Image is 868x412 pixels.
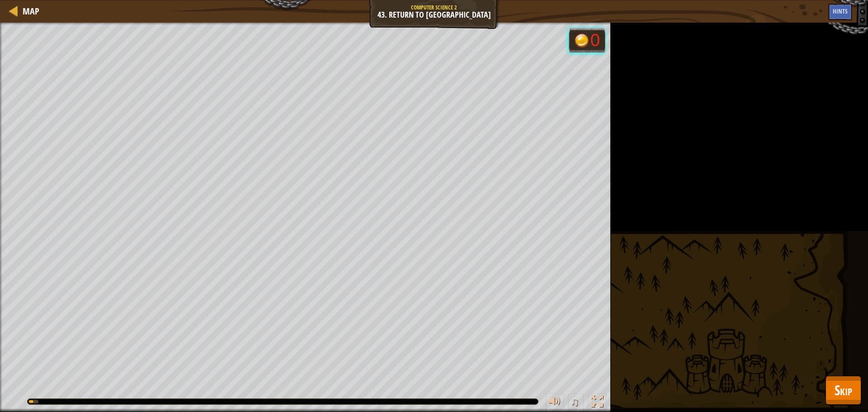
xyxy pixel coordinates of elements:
span: Hints [833,7,848,15]
div: 0 [590,32,600,49]
button: Toggle fullscreen [588,393,606,412]
span: ♫ [570,395,579,408]
span: Map [23,5,39,17]
button: Adjust volume [546,393,564,412]
div: Team 'humans' has 0 gold. [569,28,605,52]
span: Skip [835,381,852,399]
a: Map [18,5,39,17]
button: ♫ [568,393,584,412]
button: Skip [826,376,861,405]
